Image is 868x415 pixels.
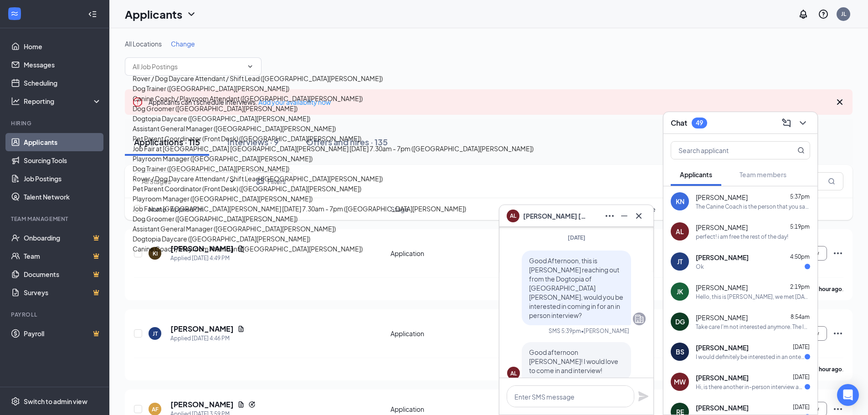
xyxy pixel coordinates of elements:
[390,249,508,258] div: Application
[793,404,810,410] span: [DATE]
[11,215,100,223] div: Team Management
[675,317,685,326] div: DG
[11,311,100,318] div: Payroll
[24,133,102,151] a: Applicants
[832,404,843,415] svg: Ellipses
[638,391,649,402] svg: Plane
[696,253,749,262] span: [PERSON_NAME]
[676,197,684,206] div: KN
[255,176,266,187] svg: Filter
[696,293,810,301] div: Hello, this is [PERSON_NAME], we met [DATE] at [GEOGRAPHIC_DATA] [GEOGRAPHIC_DATA][PERSON_NAME]. ...
[790,223,810,230] span: 5:19pm
[696,343,749,352] span: [PERSON_NAME]
[134,136,200,148] div: Applications · 115
[604,210,615,221] svg: Ellipses
[170,254,245,263] div: Applied [DATE] 4:49 PM
[390,329,508,338] div: Application
[24,324,102,343] a: PayrollCrown
[11,97,20,106] svg: Analysis
[237,245,245,252] svg: Document
[24,74,102,92] a: Scheduling
[170,400,234,410] h5: [PERSON_NAME]
[248,401,256,408] svg: Reapply
[832,328,843,339] svg: Ellipses
[617,209,632,223] button: Minimize
[677,287,683,296] div: JK
[696,203,810,210] div: The Canine Coach is the person that you saw tending the playroom during the interview. They're th...
[523,211,587,221] span: [PERSON_NAME] [PERSON_NAME]
[696,283,748,292] span: [PERSON_NAME]
[132,97,143,108] svg: Error
[11,397,20,406] svg: Settings
[11,119,100,127] div: Hiring
[632,209,646,223] button: Cross
[677,257,683,266] div: JT
[676,227,684,236] div: AL
[306,136,388,148] div: Offers and hires · 135
[24,247,102,265] a: TeamCrown
[153,250,158,257] div: KI
[149,205,204,214] span: Name · Applied On
[696,119,703,127] div: 49
[676,347,684,356] div: BS
[24,37,102,56] a: Home
[798,9,809,20] svg: Notifications
[696,373,749,382] span: [PERSON_NAME]
[696,263,704,271] div: Ok
[740,170,786,179] span: Team members
[390,405,508,414] div: Application
[602,209,617,223] button: Ellipses
[832,248,843,259] svg: Ellipses
[24,229,102,247] a: OnboardingCrown
[696,193,748,202] span: [PERSON_NAME]
[186,9,197,20] svg: ChevronDown
[781,118,792,128] svg: ComposeMessage
[24,397,87,406] div: Switch to admin view
[696,223,748,232] span: [PERSON_NAME]
[258,98,331,106] a: Add your availability now
[149,98,331,106] span: Applicants can't schedule interviews.
[568,234,586,241] span: [DATE]
[88,10,97,19] svg: Collapse
[549,327,581,335] div: SMS 5:39pm
[812,286,842,292] b: an hour ago
[696,383,805,391] div: Hi, is there another in-person interview available?
[671,142,779,159] input: Search applicant
[812,366,842,373] b: an hour ago
[674,377,686,386] div: MW
[790,193,810,200] span: 5:37pm
[24,56,102,74] a: Messages
[791,313,810,320] span: 8:54am
[170,244,234,254] h5: [PERSON_NAME]
[680,170,712,179] span: Applicants
[24,97,102,106] div: Reporting
[696,353,805,361] div: I would definitely be interested in an onterview
[834,97,845,108] svg: Cross
[797,118,808,128] svg: ChevronDown
[793,374,810,380] span: [DATE]
[24,151,102,169] a: Sourcing Tools
[170,334,245,343] div: Applied [DATE] 4:46 PM
[390,205,409,214] span: Stage
[790,253,810,260] span: 4:50pm
[125,40,162,48] span: All Locations
[779,116,794,130] button: ComposeMessage
[841,10,846,18] div: JL
[529,348,618,374] span: Good afternoon [PERSON_NAME]! I would love to come in and interview!
[24,169,102,188] a: Job Postings
[818,9,829,20] svg: QuestionInfo
[634,313,645,324] svg: Company
[619,210,630,221] svg: Minimize
[696,233,788,241] div: perfect! i am free the rest of the day!
[228,178,236,185] svg: ChevronDown
[793,343,810,350] span: [DATE]
[237,325,245,333] svg: Document
[153,330,158,338] div: JT
[10,9,19,18] svg: WorkstreamLogo
[696,313,748,322] span: [PERSON_NAME]
[24,265,102,283] a: DocumentsCrown
[24,188,102,206] a: Talent Network
[790,283,810,290] span: 2:19pm
[171,40,195,48] span: Change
